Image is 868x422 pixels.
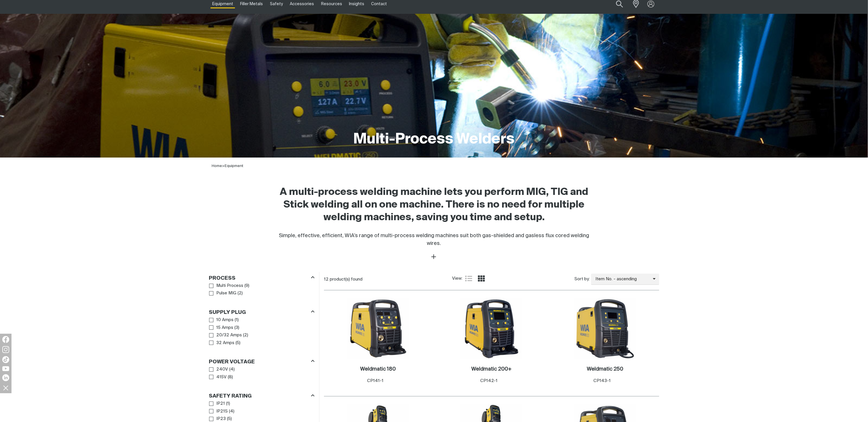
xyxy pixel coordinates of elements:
[216,290,236,297] span: Pulse MIG
[225,164,243,168] a: Equipment
[236,340,240,346] span: ( 5 )
[2,356,9,363] img: TikTok
[209,392,315,400] div: Safety Rating
[330,277,362,281] span: product(s) found
[209,282,243,290] a: Multi Process
[587,366,623,373] a: Weldmatic 250
[209,309,246,316] h3: Supply Plug
[238,290,243,297] span: ( 2 )
[216,325,233,331] span: 15 Amps
[209,359,255,365] h3: Power Voltage
[216,408,228,415] span: IP21S
[471,367,512,372] h2: Weldmatic 200+
[324,272,659,287] section: Product list controls
[209,282,314,297] ul: Process
[367,379,383,383] span: CP141-1
[461,298,522,359] img: Weldmatic 200+
[216,340,234,346] span: 32 Amps
[209,358,315,366] div: Power Voltage
[209,373,227,381] a: 415V
[324,277,452,282] div: 12
[354,130,515,149] h1: Multi-Process Welders
[216,400,225,407] span: IP21
[209,308,315,316] div: Supply Plug
[209,316,314,347] ul: Supply Plug
[465,275,472,282] a: List view
[216,332,242,339] span: 20/32 Amps
[209,366,314,381] ul: Power Voltage
[2,346,9,353] img: Instagram
[235,317,239,323] span: ( 1 )
[2,336,9,343] img: Facebook
[279,233,589,246] span: Simple, effective, efficient, WIA’s range of multi-process welding machines suit both gas-shielde...
[212,164,222,168] a: Home
[209,275,236,282] h3: Process
[2,366,9,371] img: YouTube
[272,186,596,224] h2: A multi-process welding machine lets you perform MIG, TIG and Stick welding all on one machine. T...
[222,164,225,168] span: >
[234,325,239,331] span: ( 3 )
[452,275,462,282] span: View:
[471,366,512,373] a: Weldmatic 200+
[1,383,11,393] img: hide socials
[574,276,590,283] span: Sort by:
[216,283,243,289] span: Multi Process
[216,374,227,381] span: 415V
[209,366,228,373] a: 240V
[226,400,230,407] span: ( 1 )
[209,324,233,332] a: 15 Amps
[216,317,234,323] span: 10 Amps
[209,339,234,347] a: 32 Amps
[480,379,497,383] span: CP142-1
[228,374,233,381] span: ( 8 )
[209,316,234,324] a: 10 Amps
[594,379,611,383] span: CP143-1
[243,332,248,339] span: ( 2 )
[360,366,396,373] a: Weldmatic 180
[591,276,653,283] span: Item No. - ascending
[216,366,228,373] span: 240V
[209,331,242,339] a: 20/32 Amps
[587,367,623,372] h2: Weldmatic 250
[360,367,396,372] h2: Weldmatic 180
[209,400,225,408] a: IP21
[229,408,234,415] span: ( 4 )
[229,366,235,373] span: ( 4 )
[2,374,9,381] img: LinkedIn
[347,298,409,359] img: Weldmatic 180
[209,274,315,282] div: Process
[209,289,236,297] a: Pulse MIG
[574,298,636,359] img: Weldmatic 250
[209,408,228,415] a: IP21S
[244,283,249,289] span: ( 9 )
[209,393,252,400] h3: Safety Rating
